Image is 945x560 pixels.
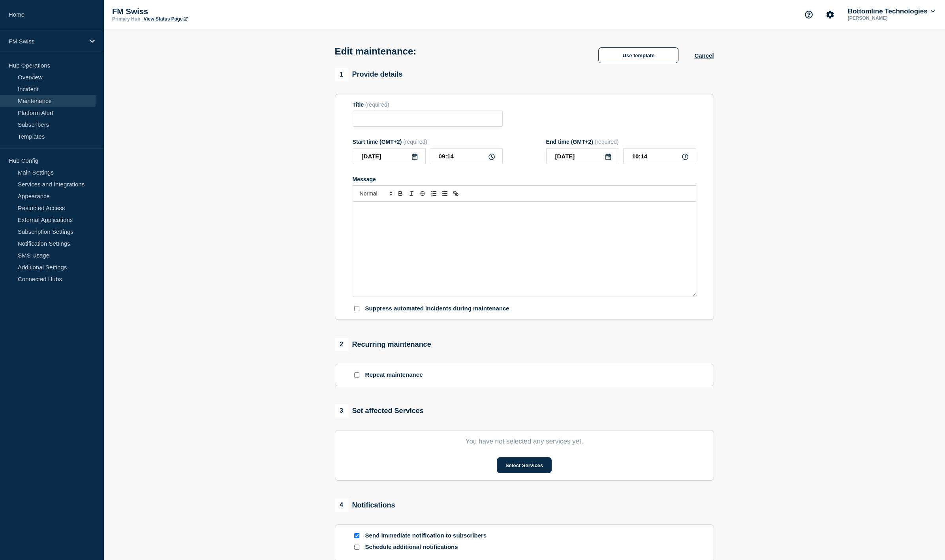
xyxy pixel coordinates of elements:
[354,533,359,538] input: Send immediate notification to subscribers
[354,372,359,378] input: Repeat maintenance
[335,338,348,351] span: 2
[365,371,423,379] p: Repeat maintenance
[406,189,417,198] button: Toggle italic text
[354,306,359,311] input: Suppress automated incidents during maintenance
[546,139,696,145] div: End time (GMT+2)
[403,139,427,145] span: (required)
[395,189,406,198] button: Toggle bold text
[365,305,509,312] p: Suppress automated incidents during maintenance
[365,101,389,108] span: (required)
[846,15,928,21] p: [PERSON_NAME]
[356,189,395,198] span: Font size
[822,6,838,23] button: Account settings
[497,457,552,473] button: Select Services
[354,545,359,550] input: Schedule additional notifications
[365,532,492,539] p: Send immediate notification to subscribers
[353,101,503,108] div: Title
[800,6,817,23] button: Support
[439,189,450,198] button: Toggle bulleted list
[335,498,395,512] div: Notifications
[112,16,140,22] p: Primary Hub
[335,404,424,417] div: Set affected Services
[335,46,417,57] h1: Edit maintenance:
[694,52,714,59] button: Cancel
[430,148,503,164] input: HH:MM
[546,148,619,164] input: YYYY-MM-DD
[353,176,696,182] div: Message
[353,438,696,445] p: You have not selected any services yet.
[623,148,696,164] input: HH:MM
[335,68,348,81] span: 1
[428,189,439,198] button: Toggle ordered list
[595,139,619,145] span: (required)
[335,338,431,351] div: Recurring maintenance
[335,404,348,417] span: 3
[450,189,461,198] button: Toggle link
[353,139,503,145] div: Start time (GMT+2)
[9,38,85,45] p: FM Swiss
[335,68,403,81] div: Provide details
[335,498,348,512] span: 4
[353,111,503,127] input: Title
[365,543,492,551] p: Schedule additional notifications
[417,189,428,198] button: Toggle strikethrough text
[598,47,678,63] button: Use template
[112,7,270,16] p: FM Swiss
[353,202,696,297] div: Message
[353,148,426,164] input: YYYY-MM-DD
[143,16,187,22] a: View Status Page
[846,8,936,15] button: Bottomline Technologies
